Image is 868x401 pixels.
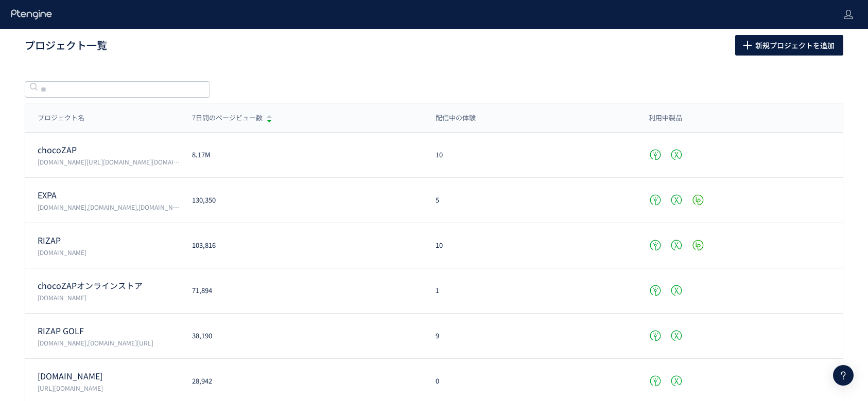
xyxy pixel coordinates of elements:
[423,331,636,341] div: 9
[423,195,636,205] div: 5
[649,113,682,123] span: 利用中製品
[436,113,476,123] span: 配信中の体験
[38,234,180,246] p: RIZAP
[423,286,636,296] div: 1
[180,150,423,160] div: 8.17M
[423,150,636,160] div: 10
[38,338,180,347] p: www.rizap-golf.jp,rizap-golf.ns-test.work/lp/3anniversary-cp/
[423,376,636,386] div: 0
[180,195,423,205] div: 130,350
[180,331,423,341] div: 38,190
[38,293,180,302] p: chocozap.shop
[38,280,180,291] p: chocoZAPオンラインストア
[38,113,84,123] span: プロジェクト名
[38,325,180,337] p: RIZAP GOLF
[38,370,180,382] p: medical.chocozap.jp
[735,35,843,56] button: 新規プロジェクトを追加
[38,248,180,257] p: www.rizap.jp
[38,384,180,392] p: https://medical.chocozap.jp
[25,38,713,53] h1: プロジェクト一覧
[180,241,423,250] div: 103,816
[180,376,423,386] div: 28,942
[38,157,180,166] p: chocozap.jp/,zap-id.jp/,web.my-zap.jp/,liff.campaign.chocozap.sumiyoku.jp/
[38,189,180,201] p: EXPA
[755,35,835,56] span: 新規プロジェクトを追加
[180,286,423,296] div: 71,894
[192,113,263,123] span: 7日間のページビュー数
[423,241,636,250] div: 10
[38,144,180,156] p: chocoZAP
[38,203,180,211] p: vivana.jp,expa-official.jp,reserve-expa.jp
